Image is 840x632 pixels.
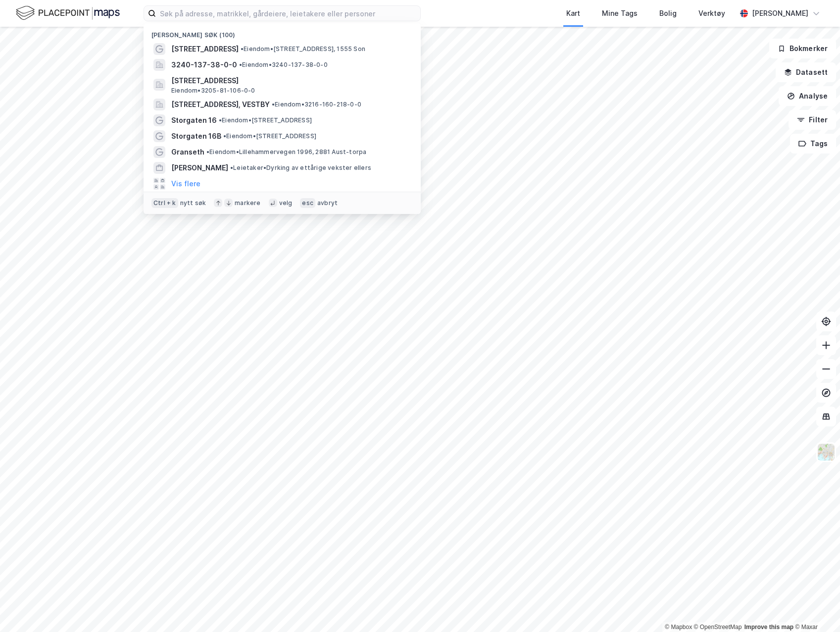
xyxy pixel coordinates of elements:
[171,162,228,174] span: [PERSON_NAME]
[171,87,255,95] span: Eiendom • 3205-81-106-0-0
[665,624,692,631] a: Mapbox
[241,45,365,53] span: Eiendom • [STREET_ADDRESS], 1555 Son
[769,39,836,58] button: Bokmerker
[744,624,793,631] a: Improve this map
[602,7,638,19] div: Mine Tags
[791,584,840,632] iframe: Chat Widget
[272,101,275,108] span: •
[317,199,338,207] div: avbryt
[566,7,580,19] div: Kart
[241,45,244,53] span: •
[789,110,836,130] button: Filter
[223,132,316,140] span: Eiendom • [STREET_ADDRESS]
[694,624,742,631] a: OpenStreetMap
[698,7,725,19] div: Verktøy
[171,99,270,110] span: [STREET_ADDRESS], VESTBY
[235,199,260,207] div: markere
[752,7,808,19] div: [PERSON_NAME]
[817,443,836,462] img: Z
[156,6,420,21] input: Søk på adresse, matrikkel, gårdeiere, leietakere eller personer
[239,61,242,68] span: •
[279,199,293,207] div: velg
[180,199,206,207] div: nytt søk
[171,75,409,87] span: [STREET_ADDRESS]
[171,130,221,142] span: Storgaten 16B
[171,178,200,190] button: Vis flere
[206,148,209,156] span: •
[219,116,222,124] span: •
[171,114,217,126] span: Storgaten 16
[776,62,836,82] button: Datasett
[230,164,371,172] span: Leietaker • Dyrking av ettårige vekster ellers
[659,7,677,19] div: Bolig
[219,116,312,124] span: Eiendom • [STREET_ADDRESS]
[171,146,204,158] span: Granseth
[239,61,328,69] span: Eiendom • 3240-137-38-0-0
[779,86,836,106] button: Analyse
[151,198,178,208] div: Ctrl + k
[272,101,361,108] span: Eiendom • 3216-160-218-0-0
[171,59,237,71] span: 3240-137-38-0-0
[16,4,120,22] img: logo.f888ab2527a4732fd821a326f86c7f29.svg
[223,132,226,140] span: •
[171,43,239,55] span: [STREET_ADDRESS]
[144,23,421,41] div: [PERSON_NAME] søk (100)
[790,134,836,154] button: Tags
[230,164,233,171] span: •
[206,148,366,156] span: Eiendom • Lillehammervegen 1996, 2881 Aust-torpa
[300,198,315,208] div: esc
